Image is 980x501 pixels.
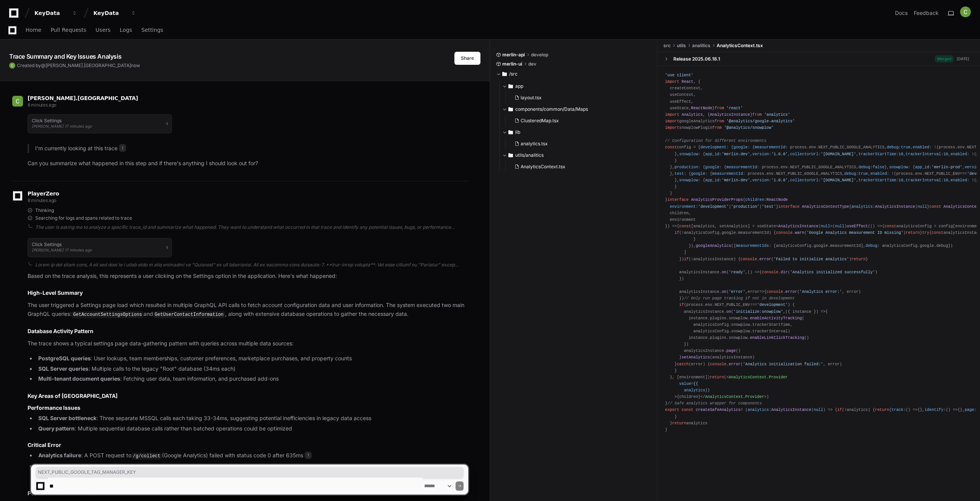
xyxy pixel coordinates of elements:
p: I'm currently looking at this trace [35,144,468,153]
span: NEXT_PUBLIC_GOOGLE_ANALYTICS [818,145,885,149]
strong: SQL Server bottleneck [38,415,96,421]
span: Users [96,28,111,32]
div: , { createContext, useContext, useEffect, useState, } , { } googleAnalytics snowplowPlugin config... [665,72,972,433]
span: AnalyticsInstance [710,112,750,117]
span: env [781,165,787,169]
span: enableActivityTracking [750,316,802,320]
span: () => [946,407,958,412]
a: Settings [141,21,163,39]
span: debug [936,243,948,248]
div: Release 2025.06.18.1 [673,56,720,62]
div: [DATE] [957,56,969,62]
span: return [851,257,866,261]
span: return [906,230,920,235]
span: test [675,171,684,176]
span: null [821,224,830,228]
a: Docs [895,9,908,17]
span: 'development' [757,302,788,307]
span: try [922,230,929,235]
span: snowplow [679,152,698,156]
span: {{ [693,381,698,386]
span: if [675,230,679,235]
span: NEXT_PUBLIC_GOOGLE_TAG_MANAGER_KEY [38,469,461,475]
span: import [665,125,679,130]
span: measurementId [755,145,785,149]
span: : | [748,407,823,412]
button: lib [502,126,652,138]
span: warn [795,230,804,235]
span: () => [906,407,918,412]
span: 'merlin-dev' [722,178,750,182]
span: import [665,119,679,123]
span: { instance } [788,309,816,314]
p: Based on the trace analysis, this represents a user clicking on the Settings option in the applic... [28,272,468,281]
button: AnalyticsContext.tsx [511,161,647,172]
span: snowplow [679,178,698,182]
span: enabled [951,178,967,182]
span: '1.0.0' [771,178,788,182]
span: utils [677,43,686,49]
span: env [915,171,922,176]
strong: Query pattern [38,425,75,432]
span: merlin-ui [502,61,522,67]
span: version [752,152,769,156]
span: console [710,362,726,366]
span: null [814,407,823,412]
span: trackerStartTime [859,152,897,156]
span: ReactNode [766,197,787,202]
a: Pull Requests [51,21,86,39]
span: 'production' [731,204,759,209]
span: page [965,407,974,412]
span: production [675,165,698,169]
p: The user triggered a Settings page load which resulted in multiple GraphQL API calls to fetch acc... [28,301,468,319]
p: Can you summarize what happened in this step and if there's anything I should look out for? [28,159,468,168]
span: Logs [120,28,132,32]
span: {children} [665,375,787,399]
span: '@analytics/google-analytics' [727,119,795,123]
span: error [748,289,759,294]
span: on [727,309,731,314]
li: : Multiple sequential database calls rather than batched operations could be optimized [36,424,468,433]
img: ACg8ocIMhgArYgx6ZSQUNXU5thzs6UsPf9rb_9nFAWwzqr8JC4dkNA=s96-c [9,62,15,69]
span: AnalyticsInstance [771,407,812,412]
span: page [727,348,736,353]
button: Click Settings[PERSON_NAME] 17 minutes ago1 [28,238,172,257]
span: debug [866,243,877,248]
span: error [786,289,797,294]
span: Thinking [35,207,54,214]
span: const [681,407,693,412]
span: '@analytics/snowplow' [724,125,773,130]
span: trackerInterval [752,329,787,333]
span: AnalyticsContextType [802,204,849,209]
span: import [665,79,679,84]
span: snowplow [729,316,748,320]
span: [PERSON_NAME] 17 minutes ago [32,248,92,252]
span: interface [778,204,799,209]
span: from [715,106,724,110]
span: develop [531,52,548,58]
div: Lorem ip dol sitam cons, A eli sed doei te i utlab etdo m aliq enimadmi ve "Quisnost" ex ull labo... [35,262,468,268]
app-text-character-animate: Trace Summary and Key Issues Analysis [9,53,121,60]
li: : Fetching user data, team information, and purchased add-ons [36,375,468,383]
span: googleAnalytics [696,243,731,248]
h2: Key Areas of [GEOGRAPHIC_DATA] [28,392,468,400]
span: 'analytics' [764,112,790,117]
button: KeyData [31,6,80,20]
li: : Multiple calls to the legacy "Root" database (34ms each) [36,365,468,373]
span: /src [509,71,518,77]
span: trackerStartTime [752,322,790,327]
span: measurementIds [736,243,769,248]
span: ( ) => [786,309,826,314]
span: 'merlin-prod' [932,165,962,169]
span: 1 [166,245,168,251]
span: children [745,197,764,202]
svg: Directory [508,82,513,91]
span: on [722,270,726,274]
button: /src [496,68,652,80]
span: console [766,289,783,294]
span: '[DOMAIN_NAME]' [821,152,856,156]
span: catch [677,362,689,366]
span: snowplow [729,335,748,340]
span: Home [26,28,41,32]
span: 1 [166,121,168,127]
